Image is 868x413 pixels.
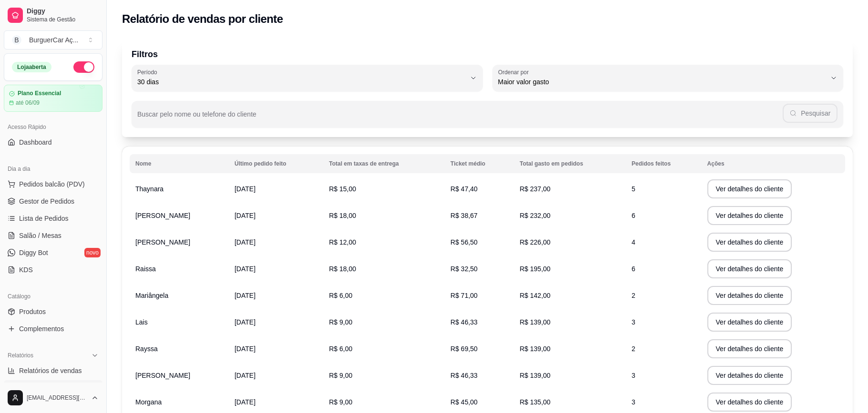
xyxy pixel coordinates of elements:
span: R$ 46,33 [450,372,478,379]
h2: Relatório de vendas por cliente [122,11,283,27]
span: R$ 9,00 [329,318,352,326]
span: R$ 135,00 [520,398,551,406]
span: 6 [632,265,635,273]
span: [DATE] [235,265,255,273]
span: 3 [632,398,635,406]
button: Pedidos balcão (PDV) [4,177,102,192]
span: R$ 6,00 [329,292,352,299]
a: Produtos [4,304,102,319]
span: 6 [632,212,635,219]
span: Sistema de Gestão [27,16,99,23]
span: 30 dias [137,77,466,87]
span: R$ 9,00 [329,398,352,406]
span: R$ 139,00 [520,345,551,353]
span: R$ 139,00 [520,318,551,326]
span: Produtos [19,307,46,316]
span: 3 [632,318,635,326]
th: Nome [130,154,229,173]
span: R$ 18,00 [329,212,356,219]
th: Ações [702,154,845,173]
button: Ver detalhes do cliente [707,206,792,225]
button: Ver detalhes do cliente [707,233,792,252]
span: 2 [632,345,635,353]
span: R$ 32,50 [450,265,478,273]
p: Filtros [132,48,843,61]
th: Ticket médio [445,154,514,173]
a: Relatório de clientes [4,380,102,395]
div: Dia a dia [4,161,102,177]
span: Mariângela [135,292,168,299]
span: Lista de Pedidos [19,214,69,223]
span: Salão / Mesas [19,231,61,240]
span: 5 [632,185,635,193]
button: Ver detalhes do cliente [707,393,792,412]
span: Relatórios de vendas [19,366,82,375]
span: Pedidos balcão (PDV) [19,179,85,189]
span: Thaynara [135,185,163,193]
a: KDS [4,262,102,277]
span: [DATE] [235,185,255,193]
span: 4 [632,238,635,246]
a: Salão / Mesas [4,228,102,243]
span: R$ 9,00 [329,372,352,379]
span: R$ 69,50 [450,345,478,353]
span: R$ 232,00 [520,212,551,219]
span: R$ 12,00 [329,238,356,246]
span: 3 [632,372,635,379]
button: [EMAIL_ADDRESS][DOMAIN_NAME] [4,386,102,409]
span: [DATE] [235,292,255,299]
span: R$ 56,50 [450,238,478,246]
a: Lista de Pedidos [4,211,102,226]
span: R$ 45,00 [450,398,478,406]
span: R$ 226,00 [520,238,551,246]
span: [DATE] [235,318,255,326]
span: KDS [19,265,33,275]
span: R$ 71,00 [450,292,478,299]
button: Select a team [4,30,102,49]
span: Diggy Bot [19,248,48,257]
span: 2 [632,292,635,299]
span: Complementos [19,324,64,334]
span: R$ 15,00 [329,185,356,193]
article: até 06/09 [16,99,40,107]
span: Relatórios [8,352,33,359]
button: Período30 dias [132,65,483,91]
a: Plano Essencialaté 06/09 [4,85,102,112]
span: Rayssa [135,345,158,353]
a: Dashboard [4,135,102,150]
span: R$ 46,33 [450,318,478,326]
span: Dashboard [19,138,52,147]
a: Complementos [4,321,102,336]
div: Catálogo [4,289,102,304]
button: Ver detalhes do cliente [707,286,792,305]
span: Diggy [27,7,99,16]
span: [DATE] [235,238,255,246]
button: Ver detalhes do cliente [707,366,792,385]
label: Ordenar por [498,68,532,76]
label: Período [137,68,160,76]
span: R$ 18,00 [329,265,356,273]
button: Ver detalhes do cliente [707,313,792,332]
input: Buscar pelo nome ou telefone do cliente [137,113,783,123]
a: DiggySistema de Gestão [4,4,102,27]
span: R$ 47,40 [450,185,478,193]
button: Alterar Status [73,61,94,73]
span: Maior valor gasto [498,77,827,87]
a: Gestor de Pedidos [4,194,102,209]
button: Ordenar porMaior valor gasto [492,65,844,91]
th: Total gasto em pedidos [514,154,626,173]
span: R$ 6,00 [329,345,352,353]
div: Loja aberta [12,62,51,72]
th: Pedidos feitos [626,154,701,173]
span: [PERSON_NAME] [135,212,190,219]
span: [DATE] [235,398,255,406]
span: [DATE] [235,372,255,379]
th: Total em taxas de entrega [323,154,445,173]
button: Ver detalhes do cliente [707,179,792,198]
span: R$ 142,00 [520,292,551,299]
span: R$ 139,00 [520,372,551,379]
span: [DATE] [235,212,255,219]
button: Ver detalhes do cliente [707,339,792,358]
th: Último pedido feito [229,154,323,173]
span: R$ 237,00 [520,185,551,193]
